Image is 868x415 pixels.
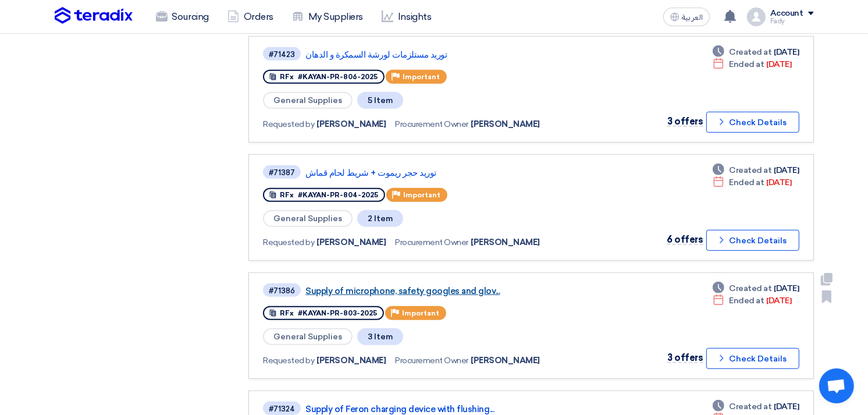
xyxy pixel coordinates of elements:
[729,46,771,58] span: Created at
[471,118,540,130] span: [PERSON_NAME]
[269,287,295,295] div: #71386
[706,230,799,251] button: Check Details
[395,118,468,130] span: Procurement Owner
[667,234,703,245] span: 6 offers
[747,8,766,26] img: profile_test.png
[667,352,703,363] span: 3 offers
[298,73,378,81] span: #KAYAN-PR-806-2025
[403,73,440,81] span: Important
[471,236,540,249] span: [PERSON_NAME]
[305,49,596,60] a: توريد مستلزمات لورشة السمكرة و الدهان
[729,295,764,307] span: Ended at
[667,116,703,127] span: 3 offers
[471,354,540,367] span: [PERSON_NAME]
[713,164,799,176] div: [DATE]
[269,169,295,176] div: #71387
[713,295,791,307] div: [DATE]
[55,7,133,24] img: Teradix logo
[357,210,403,227] span: 2 Item
[770,9,803,19] div: Account
[317,354,386,367] span: [PERSON_NAME]
[298,191,378,199] span: #KAYAN-PR-804-2025
[403,191,440,199] span: Important
[713,282,799,295] div: [DATE]
[280,191,294,199] span: RFx
[218,4,283,30] a: Orders
[402,309,439,317] span: Important
[269,51,295,58] div: #71423
[770,18,814,24] div: Fady
[729,282,771,295] span: Created at
[305,286,596,296] a: Supply of microphone, safety googles and glov...
[713,46,799,58] div: [DATE]
[283,4,372,30] a: My Suppliers
[357,328,403,345] span: 3 Item
[317,118,386,130] span: [PERSON_NAME]
[305,168,596,178] a: توريد حجر ريموت + شريط لحام قماش
[263,118,314,130] span: Requested by
[263,236,314,249] span: Requested by
[713,400,799,413] div: [DATE]
[263,354,314,367] span: Requested by
[317,236,386,249] span: [PERSON_NAME]
[729,164,771,176] span: Created at
[682,13,703,22] span: العربية
[663,8,710,26] button: العربية
[298,309,377,317] span: #KAYAN-PR-803-2025
[147,4,218,30] a: Sourcing
[706,112,799,133] button: Check Details
[819,368,854,403] div: Open chat
[729,58,764,70] span: Ended at
[713,58,791,70] div: [DATE]
[280,73,294,81] span: RFx
[706,348,799,369] button: Check Details
[395,354,468,367] span: Procurement Owner
[372,4,440,30] a: Insights
[263,210,353,227] span: General Supplies
[305,404,596,414] a: Supply of Feron charging device with flushing...
[263,92,353,109] span: General Supplies
[269,405,295,413] div: #71324
[729,400,771,413] span: Created at
[280,309,294,317] span: RFx
[713,176,791,189] div: [DATE]
[263,328,353,345] span: General Supplies
[395,236,468,249] span: Procurement Owner
[357,92,403,109] span: 5 Item
[729,176,764,189] span: Ended at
